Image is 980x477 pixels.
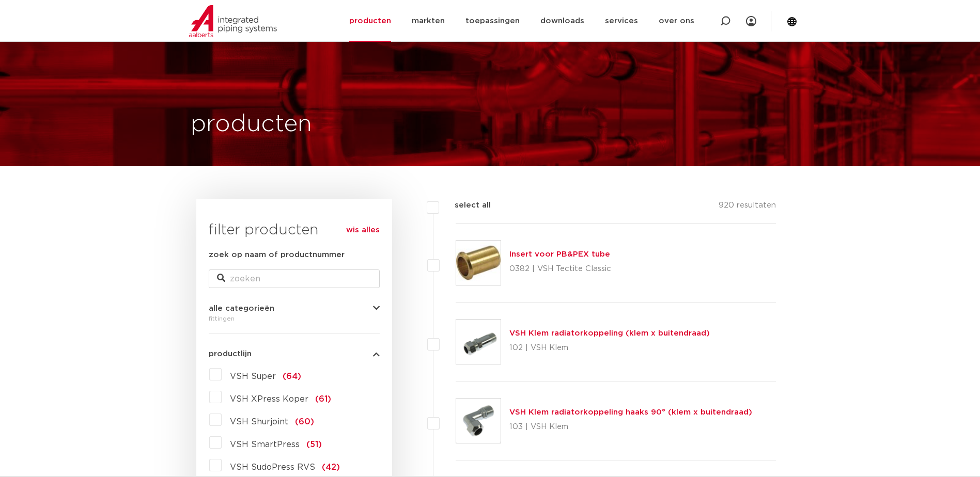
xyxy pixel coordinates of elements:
p: 920 resultaten [719,199,776,215]
span: (60) [295,418,314,426]
label: select all [439,199,491,212]
button: alle categorieën [209,305,380,312]
span: alle categorieën [209,305,274,312]
input: zoeken [209,269,380,288]
span: (42) [322,463,340,471]
img: Thumbnail for Insert voor PB&PEX tube [456,241,501,285]
span: (64) [283,372,301,380]
label: zoek op naam of productnummer [209,249,345,261]
span: VSH Shurjoint [230,418,288,426]
button: productlijn [209,350,380,358]
span: VSH Super [230,372,276,380]
p: 102 | VSH Klem [509,340,710,356]
div: fittingen [209,312,380,325]
h3: filter producten [209,220,380,241]
a: Insert voor PB&PEX tube [509,250,610,258]
span: productlijn [209,350,252,358]
span: VSH XPress Koper [230,395,308,403]
h1: producten [191,108,312,141]
span: VSH SudoPress RVS [230,463,315,471]
span: VSH SmartPress [230,440,300,449]
span: (61) [315,395,331,403]
img: Thumbnail for VSH Klem radiatorkoppeling haaks 90° (klem x buitendraad) [456,399,501,443]
p: 103 | VSH Klem [509,419,752,435]
a: wis alles [346,224,380,236]
img: Thumbnail for VSH Klem radiatorkoppeling (klem x buitendraad) [456,320,501,364]
p: 0382 | VSH Tectite Classic [509,261,611,277]
span: (51) [306,440,322,449]
a: VSH Klem radiatorkoppeling haaks 90° (klem x buitendraad) [509,408,752,416]
a: VSH Klem radiatorkoppeling (klem x buitendraad) [509,329,710,337]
